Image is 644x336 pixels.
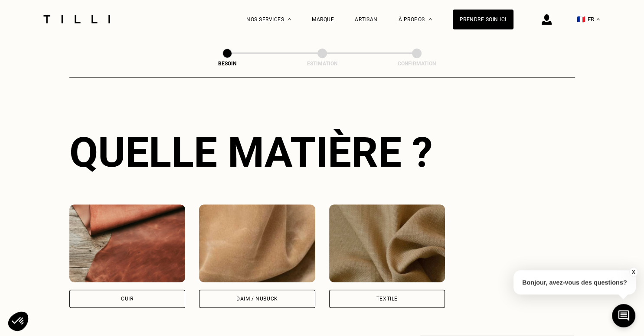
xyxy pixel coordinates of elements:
[513,270,636,294] p: Bonjour, avez-vous des questions?
[373,61,460,67] div: Confirmation
[329,204,445,282] img: Tilli retouche vos vêtements en Textile
[453,10,513,29] a: Prendre soin ici
[69,204,186,282] img: Tilli retouche vos vêtements en Cuir
[355,16,378,23] a: Artisan
[428,18,432,20] img: Menu déroulant à propos
[312,16,334,23] a: Marque
[596,18,600,20] img: menu déroulant
[376,296,398,301] div: Textile
[69,128,575,177] div: Quelle matière ?
[542,14,552,25] img: icône connexion
[40,15,113,23] img: Logo du service de couturière Tilli
[121,296,133,301] div: Cuir
[629,267,637,277] button: X
[577,15,585,23] span: 🇫🇷
[279,61,366,67] div: Estimation
[288,18,291,20] img: Menu déroulant
[236,296,278,301] div: Daim / Nubuck
[199,204,315,282] img: Tilli retouche vos vêtements en Daim / Nubuck
[184,61,271,67] div: Besoin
